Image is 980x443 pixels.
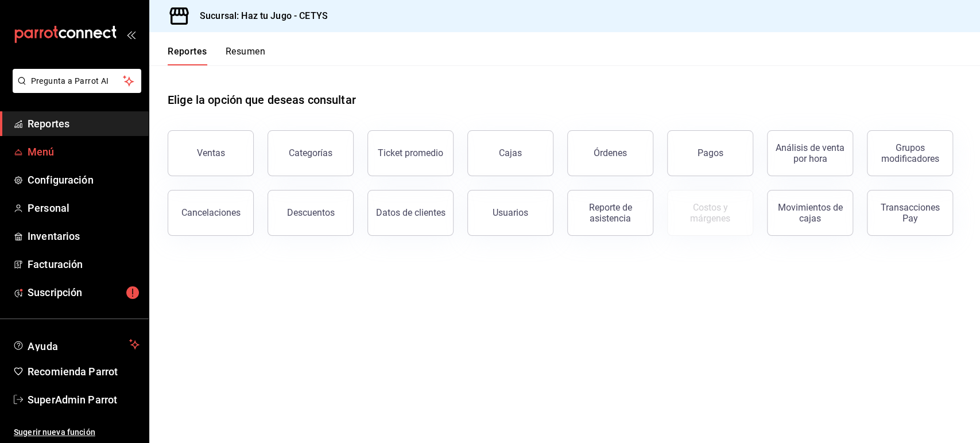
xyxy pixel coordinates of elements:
span: Inventarios [28,228,140,244]
button: Categorías [268,130,354,176]
div: Cajas [499,146,522,160]
button: Descuentos [268,190,354,236]
div: Categorías [289,147,332,158]
div: Usuarios [493,207,528,218]
h1: Elige la opción que deseas consultar [168,91,356,108]
button: Contrata inventarios para ver este reporte [667,190,753,236]
button: Usuarios [467,190,553,236]
button: Transacciones Pay [867,190,953,236]
button: Ventas [168,130,254,176]
div: Grupos modificadores [874,142,946,164]
span: Configuración [28,172,140,188]
button: Pregunta a Parrot AI [13,69,141,93]
button: Pagos [667,130,753,176]
div: Ventas [197,147,225,158]
div: Datos de clientes [376,207,446,218]
button: Reporte de asistencia [567,190,653,236]
div: Transacciones Pay [874,202,946,224]
div: Órdenes [594,147,627,158]
button: Cancelaciones [168,190,254,236]
span: Suscripción [28,285,140,300]
div: Movimientos de cajas [774,202,846,224]
span: SuperAdmin Parrot [28,392,140,407]
div: navigation tabs [168,46,265,65]
span: Reportes [28,116,140,131]
button: Ticket promedio [367,130,454,176]
h3: Sucursal: Haz tu Jugo - CETYS [191,9,328,23]
span: Menú [28,144,140,160]
div: Análisis de venta por hora [774,142,846,164]
span: Recomienda Parrot [28,364,140,379]
button: Órdenes [567,130,653,176]
span: Sugerir nueva función [14,426,140,438]
a: Cajas [467,130,553,176]
span: Pregunta a Parrot AI [31,75,123,87]
button: Análisis de venta por hora [767,130,853,176]
div: Cancelaciones [181,207,241,218]
div: Costos y márgenes [675,202,746,224]
span: Ayuda [28,337,125,351]
button: Grupos modificadores [867,130,953,176]
div: Pagos [698,147,723,158]
span: Facturación [28,257,140,272]
button: open_drawer_menu [126,30,135,39]
button: Datos de clientes [367,190,454,236]
div: Reporte de asistencia [575,202,646,224]
a: Pregunta a Parrot AI [8,83,141,95]
button: Movimientos de cajas [767,190,853,236]
button: Resumen [226,46,265,65]
div: Descuentos [287,207,335,218]
span: Personal [28,200,140,216]
div: Ticket promedio [378,147,443,158]
button: Reportes [168,46,207,65]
